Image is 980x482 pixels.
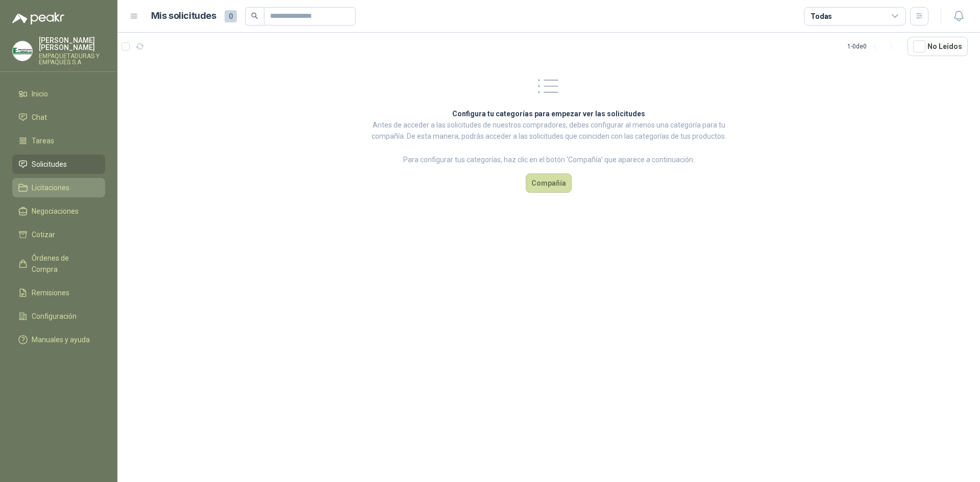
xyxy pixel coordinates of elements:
a: Licitaciones [12,178,105,197]
a: Configuración [12,307,105,326]
a: Remisiones [12,283,105,302]
a: Tareas [12,131,105,150]
span: Remisiones [32,287,69,298]
div: Todas [811,11,832,22]
span: Tareas [32,135,54,146]
span: Chat [32,112,47,123]
a: Manuales y ayuda [12,330,105,349]
h2: Configura tu categorías para empezar ver las solicitudes [371,108,727,119]
h1: Mis solicitudes [151,9,216,23]
p: Para configurar tus categorías, haz clic en el botón ‘Compañía’ que aparece a continuación. [371,154,727,165]
span: Inicio [32,88,48,99]
p: [PERSON_NAME] [PERSON_NAME] [39,37,105,51]
a: Cotizar [12,225,105,244]
div: 1 - 0 de 0 [847,38,899,55]
span: Manuales y ayuda [32,334,90,345]
span: 0 [225,10,237,22]
span: Órdenes de Compra [32,252,95,275]
img: Logo peakr [12,12,64,24]
span: Licitaciones [32,182,69,193]
a: Negociaciones [12,201,105,221]
img: Company Logo [13,41,32,61]
span: Configuración [32,311,77,322]
button: No Leídos [908,37,968,56]
p: Antes de acceder a las solicitudes de nuestros compradores, debes configurar al menos una categor... [371,119,727,142]
button: Compañía [526,173,572,193]
a: Chat [12,108,105,127]
a: Solicitudes [12,155,105,174]
a: Inicio [12,84,105,104]
span: Negociaciones [32,206,79,217]
a: Órdenes de Compra [12,248,105,279]
p: EMPAQUETADURAS Y EMPAQUES S.A [39,53,105,65]
span: Solicitudes [32,159,67,170]
span: search [251,12,258,19]
span: Cotizar [32,229,55,240]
